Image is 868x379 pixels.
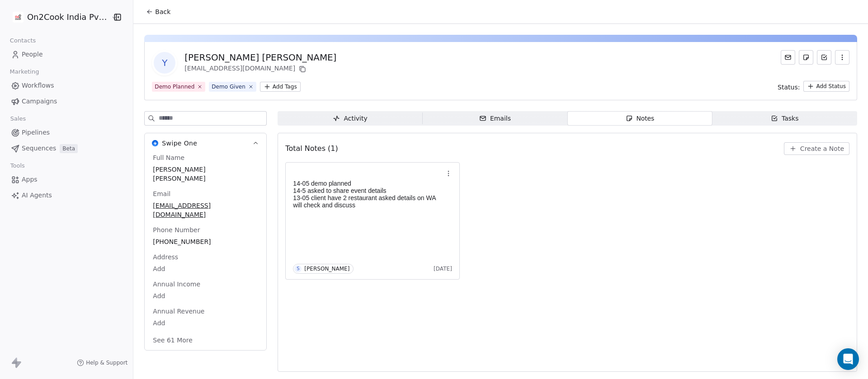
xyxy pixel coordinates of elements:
span: Add [153,318,258,328]
span: Phone Number [151,225,202,234]
button: Swipe OneSwipe One [145,133,266,153]
span: [EMAIL_ADDRESS][DOMAIN_NAME] [153,201,258,219]
div: S [297,265,299,272]
div: [PERSON_NAME] [PERSON_NAME] [184,51,336,64]
img: on2cook%20logo-04%20copy.jpg [13,12,24,23]
a: People [7,47,126,62]
span: Add [153,291,258,300]
div: Demo Given [212,83,245,91]
span: On2Cook India Pvt. Ltd. [27,11,109,23]
span: Sales [6,112,30,126]
span: Marketing [6,65,43,79]
span: Y [154,52,175,74]
span: Tools [6,159,28,173]
span: Annual Income [151,280,202,289]
span: [PERSON_NAME] [PERSON_NAME] [153,165,258,183]
div: Swipe OneSwipe One [145,153,266,350]
span: Annual Revenue [151,307,206,316]
span: Beta [60,144,78,153]
div: Emails [479,114,511,123]
button: Create a Note [784,142,849,155]
a: SequencesBeta [7,141,126,156]
button: On2Cook India Pvt. Ltd. [11,9,105,25]
a: Workflows [7,78,126,93]
span: Address [151,253,180,262]
a: Help & Support [77,359,127,366]
span: Total Notes (1) [285,143,338,154]
span: Add [153,264,258,273]
span: [PHONE_NUMBER] [153,237,258,246]
a: Pipelines [7,125,126,140]
a: Campaigns [7,94,126,109]
span: People [22,50,43,59]
a: AI Agents [7,188,126,203]
div: Tasks [771,114,799,123]
span: Contacts [6,34,40,47]
div: Demo Planned [155,83,194,91]
div: [EMAIL_ADDRESS][DOMAIN_NAME] [184,64,336,75]
span: AI Agents [22,191,52,200]
span: Apps [22,175,38,184]
span: Campaigns [22,97,57,106]
span: Help & Support [86,359,127,366]
span: Status: [778,83,800,92]
span: Workflows [22,81,54,90]
a: Apps [7,172,126,187]
div: [PERSON_NAME] [304,266,349,272]
span: Create a Note [800,144,844,153]
span: Swipe One [162,139,197,148]
span: Back [155,7,170,16]
span: Email [151,189,172,198]
button: Add Status [803,81,849,92]
span: Full Name [151,153,186,162]
span: Sequences [22,144,56,153]
button: Add Tags [260,82,301,92]
img: Swipe One [152,140,158,146]
button: Back [141,4,176,20]
div: Activity [333,114,367,123]
div: Open Intercom Messenger [837,348,859,370]
button: See 61 More [147,332,198,348]
span: Pipelines [22,128,50,137]
span: [DATE] [434,265,452,272]
p: 14-05 demo planned 14-5 asked to share event details 13-05 client have 2 restaurant asked details... [293,180,443,209]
